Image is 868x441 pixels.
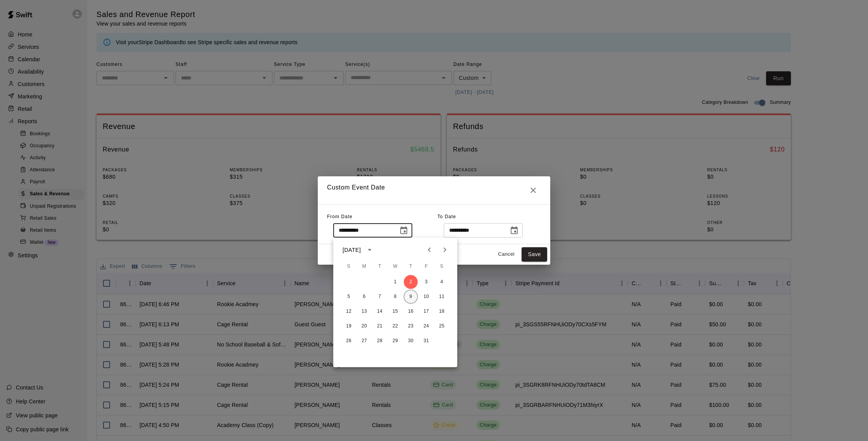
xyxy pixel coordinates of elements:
button: 4 [435,275,449,289]
button: 6 [357,290,371,304]
button: 17 [419,305,433,319]
button: Choose date, selected date is Oct 9, 2025 [506,223,522,238]
button: 12 [342,305,356,319]
button: 24 [419,319,433,333]
button: 22 [388,319,402,333]
span: Thursday [404,259,418,274]
button: 18 [435,305,449,319]
button: 26 [342,334,356,348]
button: 8 [388,290,402,304]
span: To Date [437,214,456,219]
button: 10 [419,290,433,304]
button: 9 [404,290,418,304]
span: Sunday [342,259,356,274]
span: From Date [327,214,353,219]
button: Choose date, selected date is Oct 2, 2025 [396,223,412,238]
span: Tuesday [373,259,387,274]
button: 5 [342,290,356,304]
span: Friday [419,259,433,274]
button: 11 [435,290,449,304]
button: 20 [357,319,371,333]
button: Previous month [422,242,437,258]
button: 31 [419,334,433,348]
button: Save [522,247,547,262]
button: Next month [437,242,453,258]
h2: Custom Event Date [318,176,550,204]
button: 28 [373,334,387,348]
button: 30 [404,334,418,348]
span: Monday [357,259,371,274]
button: 21 [373,319,387,333]
button: 16 [404,305,418,319]
button: Cancel [494,248,518,260]
button: calendar view is open, switch to year view [363,243,376,257]
button: 15 [388,305,402,319]
button: 19 [342,319,356,333]
button: 29 [388,334,402,348]
div: [DATE] [343,246,361,254]
button: 7 [373,290,387,304]
span: Saturday [435,259,449,274]
button: 3 [419,275,433,289]
span: Wednesday [388,259,402,274]
button: 2 [404,275,418,289]
button: Close [525,183,541,198]
button: 25 [435,319,449,333]
button: 13 [357,305,371,319]
button: 27 [357,334,371,348]
button: 1 [388,275,402,289]
button: 14 [373,305,387,319]
button: 23 [404,319,418,333]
